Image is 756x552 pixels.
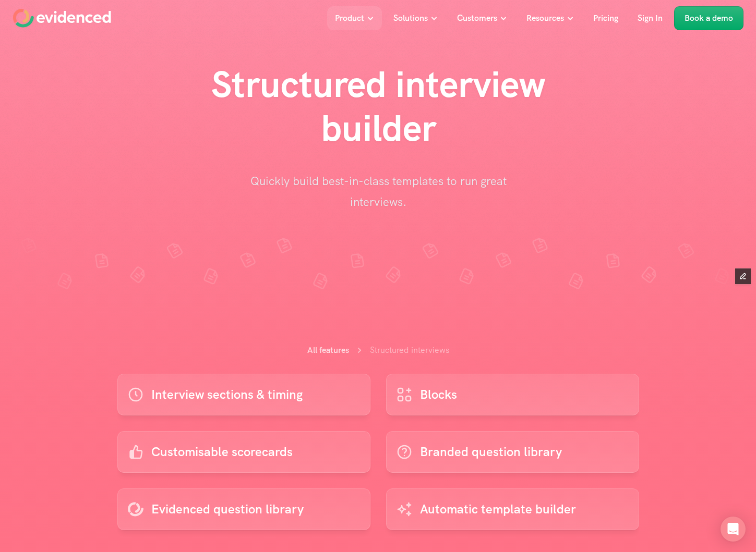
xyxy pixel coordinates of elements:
p: Pricing [593,11,618,25]
p: Blocks [420,385,457,404]
p: Customers [457,11,497,25]
a: All features [307,345,349,355]
a: Automatic template builder [386,488,639,530]
button: Edit Framer Content [735,268,751,284]
p: Product [335,11,364,25]
a: Sign In [630,6,670,30]
a: Home [13,9,111,28]
a: Branded question library [386,431,639,473]
p: Evidenced question library [151,499,304,519]
p: Customisable scorecards [151,442,293,462]
div: Open Intercom Messenger [721,517,746,542]
p: Structured interviews [370,344,449,357]
a: Evidenced question library [117,488,370,530]
p: Sign In [638,11,663,25]
p: Quickly build best-in-class templates to run great interviews. [248,171,509,212]
a: Book a demo [674,6,743,30]
a: Pricing [585,6,626,30]
a: Interview sections & timing [117,374,370,415]
p: Resources [526,11,564,25]
p: Automatic template builder [420,499,576,519]
a: Customisable scorecards [117,431,370,473]
p: Branded question library [420,442,562,462]
a: Blocks [386,374,639,415]
p: Solutions [393,11,428,25]
h1: Structured interview builder [170,63,587,150]
p: Interview sections & timing [151,385,303,404]
p: Book a demo [685,11,733,25]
